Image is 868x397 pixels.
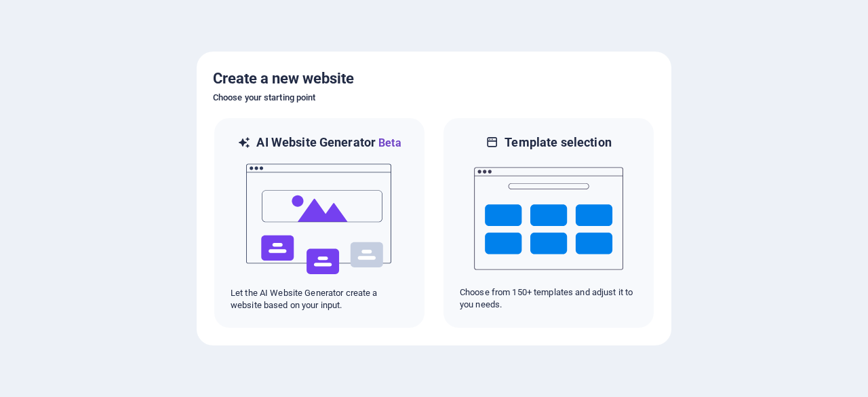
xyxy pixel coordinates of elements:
[213,117,426,329] div: AI Website GeneratorBetaaiLet the AI Website Generator create a website based on your input.
[213,68,655,90] h5: Create a new website
[442,117,655,329] div: Template selectionChoose from 150+ templates and adjust it to you needs.
[213,90,655,106] h6: Choose your starting point
[460,286,637,311] p: Choose from 150+ templates and adjust it to you needs.
[245,151,394,287] img: ai
[505,134,611,151] h6: Template selection
[376,136,401,149] span: Beta
[231,287,408,311] p: Let the AI Website Generator create a website based on your input.
[256,134,401,151] h6: AI Website Generator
